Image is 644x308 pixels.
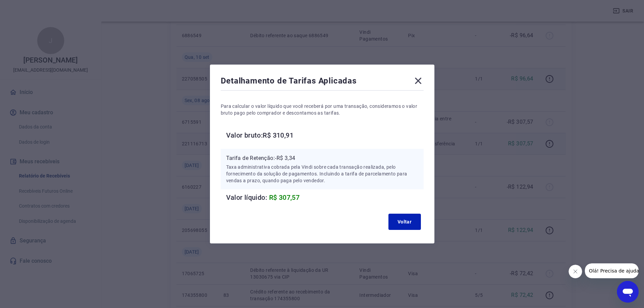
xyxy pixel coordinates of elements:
[617,281,639,303] iframe: Botão para abrir a janela de mensagens
[226,130,424,141] h6: Valor bruto: R$ 310,91
[226,192,424,203] h6: Valor líquido:
[226,164,418,184] p: Taxa administrativa cobrada pela Vindi sobre cada transação realizada, pelo fornecimento da soluç...
[221,75,424,89] div: Detalhamento de Tarifas Aplicadas
[4,5,57,10] span: Olá! Precisa de ajuda?
[226,154,418,162] p: Tarifa de Retenção: -R$ 3,34
[569,265,582,278] iframe: Fechar mensagem
[585,263,639,278] iframe: Mensagem da empresa
[221,103,424,116] p: Para calcular o valor líquido que você receberá por uma transação, consideramos o valor bruto pag...
[388,214,421,230] button: Voltar
[269,193,300,202] span: R$ 307,57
